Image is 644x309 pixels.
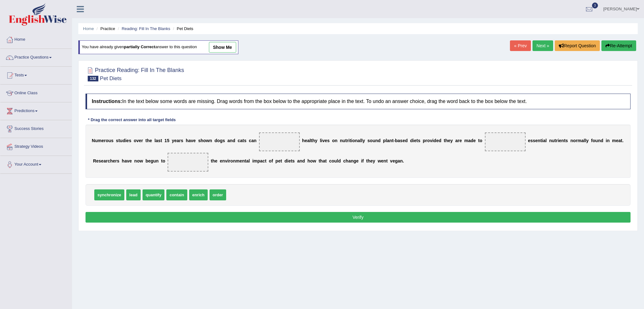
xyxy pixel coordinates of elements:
[436,138,439,143] b: e
[305,138,307,143] b: e
[0,67,72,82] a: Tests
[150,138,152,143] b: e
[370,138,373,143] b: o
[299,158,302,163] b: n
[616,138,619,143] b: e
[229,158,230,163] b: r
[302,138,305,143] b: h
[116,138,118,143] b: s
[607,138,610,143] b: n
[464,138,468,143] b: m
[340,138,343,143] b: n
[113,158,115,163] b: e
[309,138,311,143] b: l
[595,138,598,143] b: u
[327,138,330,143] b: s
[122,158,125,163] b: h
[598,138,601,143] b: n
[88,76,98,81] span: 132
[220,138,223,143] b: g
[259,132,300,151] span: Drop target
[390,158,392,163] b: v
[193,138,196,143] b: e
[254,138,257,143] b: n
[591,138,593,143] b: f
[0,120,72,136] a: Success Stories
[612,138,616,143] b: m
[0,156,72,172] a: Your Account
[444,138,445,143] b: t
[125,138,127,143] b: i
[346,158,349,163] b: h
[99,158,101,163] b: s
[233,158,236,163] b: n
[354,158,356,163] b: g
[272,158,273,163] b: f
[0,85,72,100] a: Online Class
[343,158,346,163] b: c
[0,138,72,154] a: Strategy Videos
[378,138,381,143] b: d
[601,40,636,51] button: Re-Attempt
[117,158,119,163] b: s
[473,138,476,143] b: e
[215,158,217,163] b: e
[470,138,473,143] b: d
[124,45,155,49] b: partially correct
[181,138,183,143] b: s
[92,138,95,143] b: N
[191,138,193,143] b: v
[151,158,153,163] b: g
[288,158,291,163] b: e
[96,158,99,163] b: e
[240,138,243,143] b: a
[445,138,448,143] b: h
[297,158,300,163] b: a
[168,153,208,172] span: Drop target
[478,138,480,143] b: t
[313,158,316,163] b: w
[302,158,305,163] b: d
[164,138,167,143] b: 1
[350,138,351,143] b: t
[275,158,278,163] b: p
[458,138,459,143] b: r
[386,158,388,163] b: t
[392,158,395,163] b: e
[129,158,132,163] b: e
[189,189,208,200] span: enrich
[400,158,403,163] b: n
[325,138,327,143] b: e
[92,99,122,104] b: Instructions:
[332,138,335,143] b: o
[312,138,315,143] b: h
[167,138,169,143] b: 5
[485,132,526,151] span: Drop target
[559,138,561,143] b: e
[425,138,427,143] b: r
[320,138,321,143] b: l
[101,138,104,143] b: e
[148,158,151,163] b: e
[260,158,262,163] b: a
[137,158,140,163] b: o
[434,138,436,143] b: d
[480,138,482,143] b: o
[417,138,418,143] b: t
[348,138,350,143] b: i
[154,138,156,143] b: l
[358,138,360,143] b: a
[137,138,139,143] b: v
[622,138,624,143] b: .
[351,138,352,143] b: i
[78,40,238,54] div: You have already given answer to this question
[126,189,141,200] span: lead
[432,138,434,143] b: i
[325,158,327,163] b: t
[209,138,212,143] b: n
[360,138,361,143] b: l
[253,158,257,163] b: m
[387,138,389,143] b: a
[546,138,547,143] b: l
[561,138,564,143] b: n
